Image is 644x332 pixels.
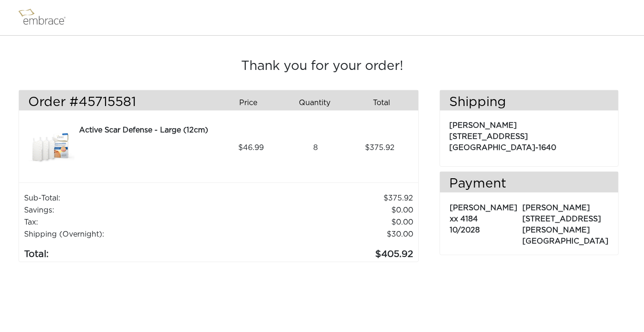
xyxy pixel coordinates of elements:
td: 0.00 [238,204,413,216]
div: Price [218,95,285,111]
td: Savings : [24,204,238,216]
td: Total: [24,240,238,262]
img: logo.png [16,6,76,29]
td: $30.00 [238,228,413,240]
div: Active Scar Defense - Large (12cm) [79,125,215,136]
h3: Order #45715581 [28,95,211,111]
td: 0.00 [238,216,413,228]
span: Quantity [299,97,330,108]
h3: Payment [440,176,618,192]
td: Sub-Total: [24,192,238,204]
img: d2f91f46-8dcf-11e7-b919-02e45ca4b85b.jpeg [28,125,74,171]
div: Total [352,95,418,111]
span: 10/2028 [450,226,480,234]
span: 46.99 [238,142,264,153]
td: 375.92 [238,192,413,204]
span: 375.92 [365,142,395,153]
span: xx 4184 [450,215,478,223]
td: Shipping (Overnight): [24,228,238,240]
p: [PERSON_NAME] [STREET_ADDRESS] [GEOGRAPHIC_DATA]-1640 [449,115,609,153]
span: 8 [313,142,318,153]
td: 405.92 [238,240,413,262]
p: [PERSON_NAME] [STREET_ADDRESS][PERSON_NAME] [GEOGRAPHIC_DATA] [522,198,608,247]
h3: Thank you for your order! [19,59,625,75]
td: Tax: [24,216,238,228]
h3: Shipping [440,95,618,111]
span: [PERSON_NAME] [450,204,517,212]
